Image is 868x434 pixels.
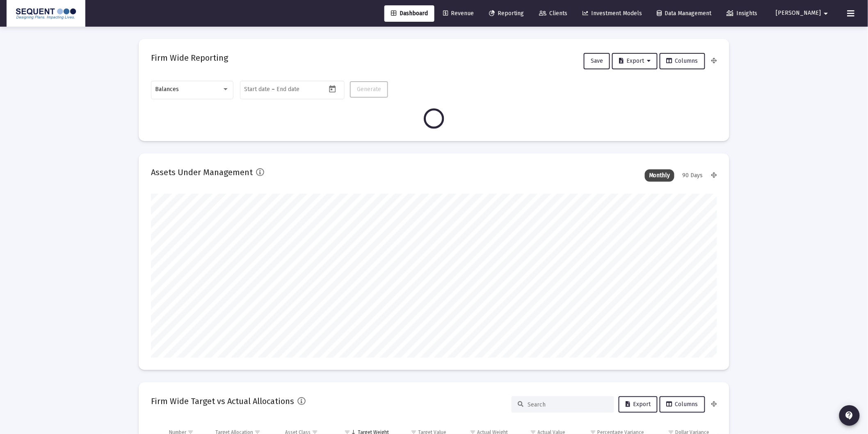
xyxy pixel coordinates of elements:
span: – [272,86,275,93]
span: Reporting [489,10,524,17]
a: Insights [720,5,764,22]
a: Investment Models [576,5,649,22]
button: Columns [660,396,705,413]
span: [PERSON_NAME] [776,10,821,17]
button: Export [619,396,658,413]
h2: Firm Wide Target vs Actual Allocations [151,395,294,408]
span: Data Management [657,10,712,17]
button: Columns [660,53,705,69]
mat-icon: contact_support [845,411,854,420]
span: Export [626,401,651,408]
span: Insights [727,10,758,17]
span: Generate [357,86,381,93]
input: End date [277,86,316,93]
a: Dashboard [384,5,434,22]
a: Clients [532,5,574,22]
span: Revenue [443,10,474,17]
h2: Assets Under Management [151,166,253,179]
h2: Firm Wide Reporting [151,51,228,64]
span: Columns [667,401,698,408]
img: Dashboard [13,5,79,22]
a: Reporting [482,5,530,22]
span: Export [619,57,651,64]
span: Columns [667,57,698,64]
button: Open calendar [327,83,338,95]
mat-icon: arrow_drop_down [821,5,831,22]
div: Monthly [645,169,674,182]
input: Start date [244,86,270,93]
button: Generate [350,81,388,98]
button: Save [584,53,610,69]
a: Data Management [651,5,718,22]
span: Dashboard [391,10,428,17]
span: Balances [155,86,179,93]
button: Export [612,53,658,69]
span: Clients [539,10,567,17]
span: Save [591,57,603,64]
button: [PERSON_NAME] [766,5,841,21]
a: Revenue [436,5,480,22]
span: Investment Models [582,10,642,17]
input: Search [528,401,608,408]
div: 90 Days [678,169,707,182]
